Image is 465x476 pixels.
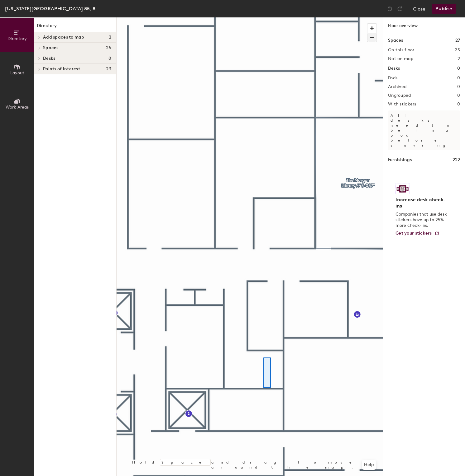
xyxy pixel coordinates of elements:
[395,212,449,228] p: Companies that use desk stickers have up to 25% more check-ins.
[108,56,111,61] span: 0
[388,65,400,72] h1: Desks
[43,56,55,61] span: Desks
[457,93,460,98] h2: 0
[432,4,456,14] button: Publish
[388,76,397,81] h2: Pods
[395,197,449,209] h4: Increase desk check-ins
[388,110,460,150] p: All desks need to be in a pod before saving
[43,67,80,72] span: Points of interest
[453,156,460,163] h1: 222
[395,184,410,194] img: Sticker logo
[7,36,27,41] span: Directory
[455,48,460,53] h2: 25
[397,6,403,12] img: Redo
[43,35,84,40] span: Add spaces to map
[6,105,29,110] span: Work Areas
[106,67,111,72] span: 23
[34,22,116,32] h1: Directory
[388,37,403,44] h1: Spaces
[43,45,59,50] span: Spaces
[388,48,415,53] h2: On this floor
[109,35,111,40] span: 2
[388,56,413,61] h2: Not on map
[455,37,460,44] h1: 27
[388,102,416,107] h2: With stickers
[10,70,24,76] span: Layout
[457,84,460,89] h2: 0
[388,93,411,98] h2: Ungrouped
[457,102,460,107] h2: 0
[106,45,111,50] span: 25
[457,65,460,72] h1: 0
[457,76,460,81] h2: 0
[388,84,406,89] h2: Archived
[395,231,432,236] span: Get your stickers
[388,156,412,163] h1: Furnishings
[458,56,460,61] h2: 2
[5,5,95,12] div: [US_STATE][GEOGRAPHIC_DATA] 85, 8
[413,4,425,14] button: Close
[395,231,439,236] a: Get your stickers
[362,460,376,470] button: Help
[387,6,393,12] img: Undo
[383,17,465,32] h1: Floor overview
